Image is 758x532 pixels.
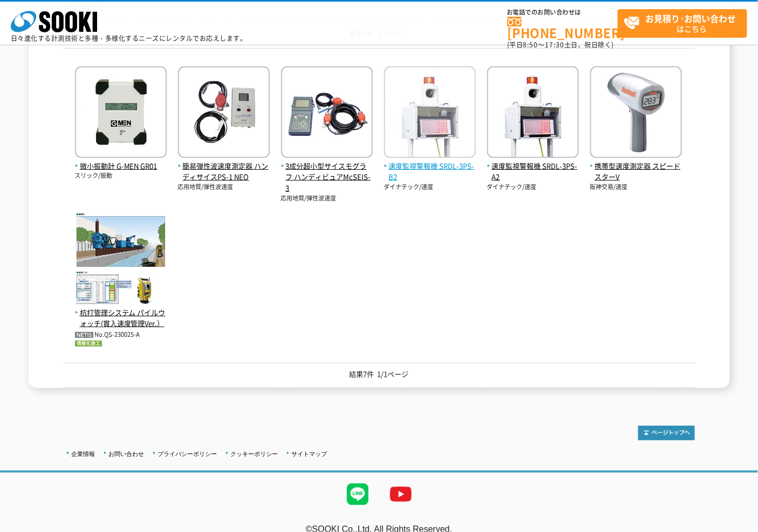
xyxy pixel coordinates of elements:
img: ハンディサイスPS-1 NEO [178,66,270,161]
img: LINE [336,473,379,516]
p: 阪神交易/速度 [590,183,682,192]
span: 簡易弾性波速度測定器 ハンディサイスPS-1 NEO [178,161,270,183]
span: 杭打管理システム パイルウォッチ(貫入速度管理Ver.） [75,307,167,330]
p: No.QS-230025-A [75,329,167,341]
span: 微小振動計 G-MEN GR01 [75,161,167,172]
a: 3成分超小型サイスモグラフ ハンディビュアMcSEIS-3 [281,149,373,194]
p: 日々進化する計測技術と多種・多様化するニーズにレンタルでお応えします。 [11,35,247,42]
a: [PHONE_NUMBER] [507,17,618,39]
span: 17:30 [545,40,564,50]
p: ダイナテック/速度 [384,183,476,192]
img: トップページへ [638,426,695,440]
span: お電話でのお問い合わせは [507,9,618,16]
a: 携帯型速度測定器 スピードスターV [590,149,682,183]
img: YouTube [379,473,422,516]
a: お問い合わせ [109,451,145,457]
a: 速度監視警報機 SRDL-3PS-A2 [487,149,579,183]
img: G-MEN GR01 [75,66,167,161]
img: ハンディビュアMcSEIS-3 [281,66,373,161]
img: SRDL-3PS-A2 [487,66,579,161]
a: 杭打管理システム パイルウォッチ(貫入速度管理Ver.） [75,296,167,329]
a: 速度監視警報機 SRDL-3PS-B2 [384,149,476,183]
p: 応用地質/弾性波速度 [178,183,270,192]
a: 微小振動計 G-MEN GR01 [75,149,167,172]
a: 簡易弾性波速度測定器 ハンディサイスPS-1 NEO [178,149,270,183]
span: 3成分超小型サイスモグラフ ハンディビュアMcSEIS-3 [281,161,373,194]
a: プライバシーポリシー [158,451,217,457]
p: 結果7件 1/1ページ [64,369,695,380]
span: はこちら [624,10,747,37]
span: 携帯型速度測定器 スピードスターV [590,161,682,183]
strong: お見積り･お問い合わせ [646,12,736,25]
img: SRDL-3PS-B2 [384,66,476,161]
p: スリック/振動 [75,171,167,181]
img: 情報化施工 [75,341,102,347]
a: クッキーポリシー [231,451,278,457]
span: 速度監視警報機 SRDL-3PS-A2 [487,161,579,183]
a: お見積り･お問い合わせはこちら [618,9,747,38]
img: 杭打管理システム パイルウォッチ(貫入速度管理Ver.） [75,213,167,307]
span: (平日 ～ 土日、祝日除く) [507,40,614,50]
p: 応用地質/弾性波速度 [281,194,373,203]
p: ダイナテック/速度 [487,183,579,192]
a: 企業情報 [72,451,95,457]
span: 8:50 [523,40,538,50]
span: 速度監視警報機 SRDL-3PS-B2 [384,161,476,183]
a: サイトマップ [292,451,327,457]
